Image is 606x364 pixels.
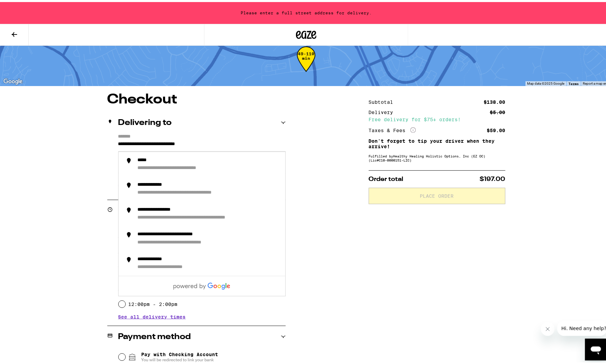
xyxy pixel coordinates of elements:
[569,80,579,84] a: Terms
[141,350,218,361] span: Pay with Checking Account
[369,186,506,202] button: Place Order
[118,312,186,317] button: See all delivery times
[369,152,506,160] div: Fulfilled by Healthy Healing Holistic Options, Inc (EZ OC) (Lic# C10-0000151-LIC )
[118,331,191,339] h2: Payment method
[369,108,398,113] div: Delivery
[487,126,506,131] div: $59.00
[369,98,398,102] div: Subtotal
[2,75,24,84] a: Open this area in Google Maps (opens a new window)
[369,136,506,147] p: Don't forget to tip your driver when they arrive!
[369,174,404,180] span: Order total
[297,50,315,75] div: 49-110 min
[128,299,177,305] label: 12:00pm - 2:00pm
[527,80,565,83] span: Map data ©2025 Google
[2,75,24,84] img: Google
[541,320,555,334] iframe: Close message
[420,192,454,196] span: Place Order
[490,108,506,113] div: $5.00
[369,115,506,120] div: Free delivery for $75+ orders!
[369,125,416,131] div: Taxes & Fees
[141,355,218,361] span: You will be redirected to link your bank
[107,91,286,104] h1: Checkout
[118,117,172,125] h2: Delivering to
[480,174,506,180] span: $197.00
[484,98,506,102] div: $138.00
